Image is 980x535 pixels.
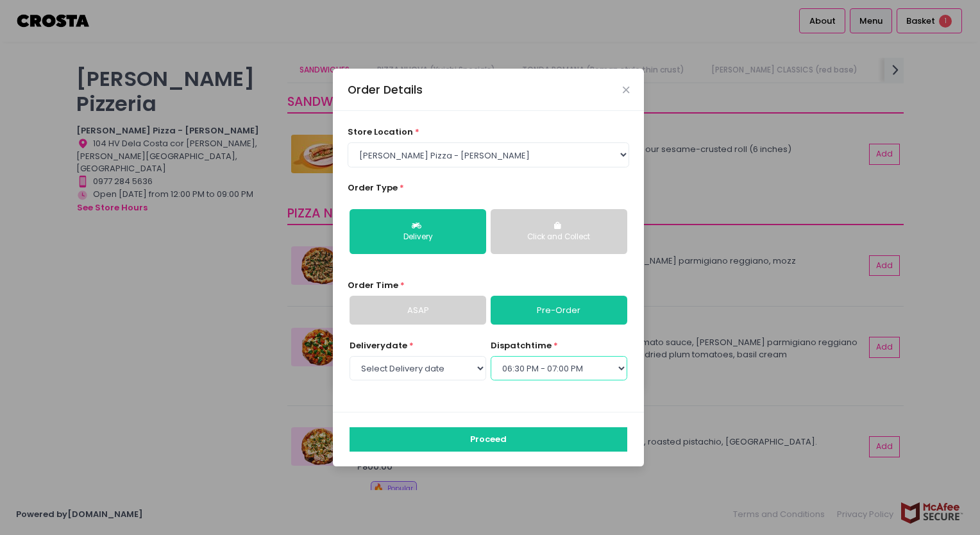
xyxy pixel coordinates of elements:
a: Pre-Order [491,296,627,325]
span: store location [348,126,413,138]
span: dispatch time [491,339,552,352]
div: Click and Collect [500,232,618,243]
a: ASAP [350,296,486,325]
div: Order Details [348,81,423,98]
span: Order Type [348,182,398,194]
div: Delivery [359,232,477,243]
span: Delivery date [350,339,407,352]
button: Close [623,87,629,93]
span: Order Time [348,279,398,291]
button: Proceed [350,427,627,452]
